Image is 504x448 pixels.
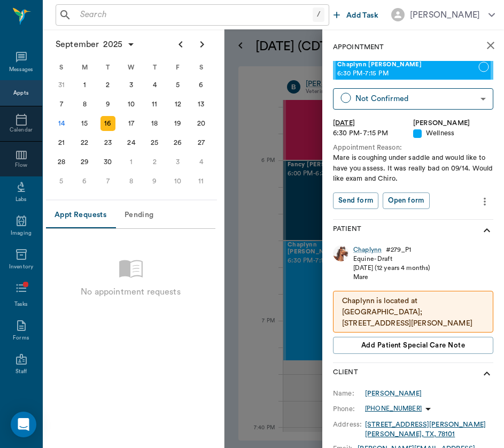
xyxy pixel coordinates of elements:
[100,116,115,131] div: Tuesday, September 16, 2025
[333,42,384,52] p: Appointment
[50,59,73,75] div: S
[353,273,430,282] div: Mare
[353,264,430,273] div: [DATE] (12 years 4 months)
[15,196,27,204] div: Labs
[189,59,213,75] div: S
[9,66,34,74] div: Messages
[170,174,185,189] div: Friday, October 10, 2025
[124,116,139,131] div: Wednesday, September 17, 2025
[480,35,501,56] button: close
[147,135,162,150] div: Thursday, September 25, 2025
[413,128,493,138] div: Wellness
[76,7,313,22] input: Search
[46,203,115,228] button: Appt Requests
[353,245,382,254] a: Chaplynn
[333,224,361,237] p: Patient
[170,116,185,131] div: Friday, September 19, 2025
[333,420,365,429] div: Address:
[170,34,191,55] button: Previous page
[193,155,208,169] div: Saturday, October 4, 2025
[77,78,92,92] div: Monday, September 1, 2025
[54,155,69,169] div: Sunday, September 28, 2025
[333,245,349,261] img: Profile Image
[365,389,422,398] a: [PERSON_NAME]
[193,135,208,150] div: Saturday, September 27, 2025
[100,78,115,92] div: Tuesday, September 2, 2025
[147,78,162,92] div: Thursday, September 4, 2025
[337,68,478,79] span: 6:30 PM - 7:15 PM
[120,59,143,75] div: W
[193,78,208,92] div: Saturday, September 6, 2025
[100,135,115,150] div: Tuesday, September 23, 2025
[77,155,92,169] div: Monday, September 29, 2025
[313,7,324,22] div: /
[81,285,180,298] p: No appointment requests
[333,367,358,380] p: Client
[54,97,69,112] div: Sunday, September 7, 2025
[13,89,28,97] div: Appts
[77,97,92,112] div: Monday, September 8, 2025
[53,37,101,52] span: September
[147,116,162,131] div: Thursday, September 18, 2025
[333,404,365,414] div: Phone:
[14,300,28,308] div: Tasks
[147,97,162,112] div: Thursday, September 11, 2025
[170,155,185,169] div: Friday, October 3, 2025
[73,59,97,75] div: M
[386,245,411,254] div: # 279_P1
[11,412,36,437] div: Open Intercom Messenger
[333,128,413,138] div: 6:30 PM - 7:15 PM
[77,135,92,150] div: Monday, September 22, 2025
[101,37,125,52] span: 2025
[13,334,29,342] div: Forms
[410,9,480,21] div: [PERSON_NAME]
[77,174,92,189] div: Monday, October 6, 2025
[193,174,208,189] div: Saturday, October 11, 2025
[193,97,208,112] div: Saturday, September 13, 2025
[342,296,484,341] p: Chaplynn is located at [GEOGRAPHIC_DATA]; [STREET_ADDRESS][PERSON_NAME][PERSON_NAME][US_STATE]
[100,174,115,189] div: Tuesday, October 7, 2025
[355,92,476,105] div: Not Confirmed
[480,367,493,380] svg: show more
[54,116,69,131] div: Today, Sunday, September 14, 2025
[333,118,413,128] div: [DATE]
[100,155,115,169] div: Tuesday, September 30, 2025
[54,78,69,92] div: Sunday, August 31, 2025
[383,192,429,209] button: Open form
[170,78,185,92] div: Friday, September 5, 2025
[124,155,139,169] div: Wednesday, October 1, 2025
[333,337,493,354] button: Add patient Special Care Note
[476,192,493,211] button: more
[147,155,162,169] div: Thursday, October 2, 2025
[170,97,185,112] div: Friday, September 12, 2025
[143,59,166,75] div: T
[333,389,365,398] div: Name:
[77,116,92,131] div: Monday, September 15, 2025
[96,59,120,75] div: T
[333,153,493,184] div: Mare is coughing under saddle and would like to have you assess. It was really bad on 09/14. Woul...
[333,143,493,153] div: Appointment Reason:
[333,192,378,209] button: Send form
[353,254,430,264] div: Equine - Draft
[361,339,465,351] span: Add patient Special Care Note
[191,34,213,55] button: Next page
[124,174,139,189] div: Wednesday, October 8, 2025
[11,229,32,237] div: Imaging
[115,203,163,228] button: Pending
[100,97,115,112] div: Tuesday, September 9, 2025
[337,61,478,68] span: Chaplynn [PERSON_NAME]
[193,116,208,131] div: Saturday, September 20, 2025
[54,174,69,189] div: Sunday, October 5, 2025
[46,203,215,228] div: Appointment request tabs
[147,174,162,189] div: Thursday, October 9, 2025
[480,224,493,237] svg: show more
[54,135,69,150] div: Sunday, September 21, 2025
[170,135,185,150] div: Friday, September 26, 2025
[124,135,139,150] div: Wednesday, September 24, 2025
[9,263,33,271] div: Inventory
[166,59,190,75] div: F
[124,97,139,112] div: Wednesday, September 10, 2025
[15,368,27,376] div: Staff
